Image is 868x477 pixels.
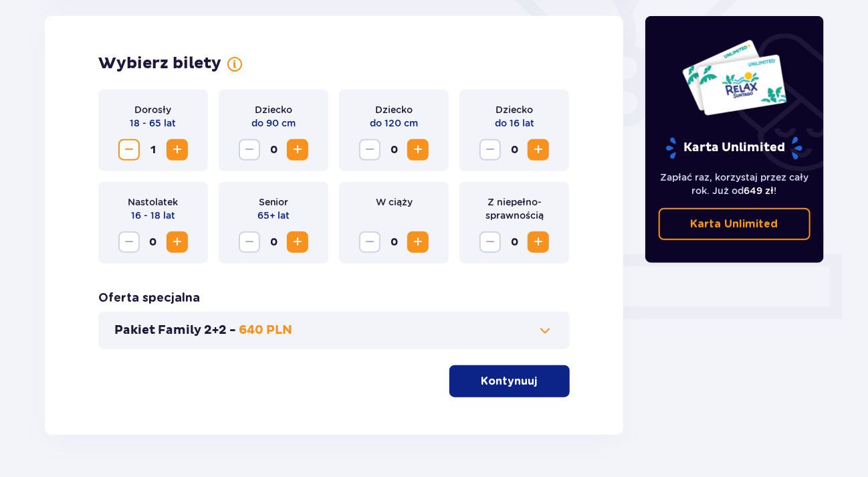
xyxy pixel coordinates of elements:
p: Zapłać raz, korzystaj przez cały rok. Już od ! [659,171,811,197]
a: Karta Unlimited [659,208,811,240]
p: Z niepełno­sprawnością [470,195,558,222]
p: Oferta specjalna [98,290,200,306]
span: 0 [142,231,164,253]
p: 18 - 65 lat [130,116,177,130]
p: Dziecko [496,103,533,116]
span: 649 zł [744,185,774,196]
button: Decrease [479,231,501,253]
p: Nastolatek [128,195,179,209]
button: Increase [528,231,549,253]
p: Karta Unlimited [665,136,804,160]
p: Wybierz bilety [98,54,221,74]
span: 0 [383,139,405,161]
span: 0 [383,231,405,253]
button: Decrease [359,139,381,161]
button: Decrease [118,139,140,161]
p: do 120 cm [370,116,418,130]
button: Increase [528,139,549,161]
button: Decrease [239,139,260,161]
p: Karta Unlimited [691,217,778,231]
button: Increase [287,139,308,161]
span: 0 [504,139,525,161]
p: Dziecko [375,103,413,116]
p: W ciąży [376,195,413,209]
button: Increase [167,231,188,253]
button: Kontynuuj [449,365,570,397]
span: 0 [504,231,525,253]
p: Senior [259,195,289,209]
button: Decrease [359,231,381,253]
span: 0 [263,231,284,253]
button: Increase [167,139,188,161]
button: Increase [407,139,429,161]
p: Dziecko [255,103,292,116]
button: Decrease [479,139,501,161]
span: 1 [142,139,164,161]
span: 0 [263,139,284,161]
p: 65+ lat [257,209,290,222]
p: do 90 cm [251,116,296,130]
button: Decrease [118,231,140,253]
p: Pakiet Family 2+2 - [114,322,236,339]
button: Pakiet Family 2+2 -640 PLN [114,322,554,339]
p: Dorosły [135,103,172,116]
p: 16 - 18 lat [131,209,175,222]
button: Decrease [239,231,260,253]
button: Increase [407,231,429,253]
p: 640 PLN [239,322,292,339]
p: Kontynuuj [481,374,538,389]
button: Increase [287,231,308,253]
p: do 16 lat [495,116,534,130]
